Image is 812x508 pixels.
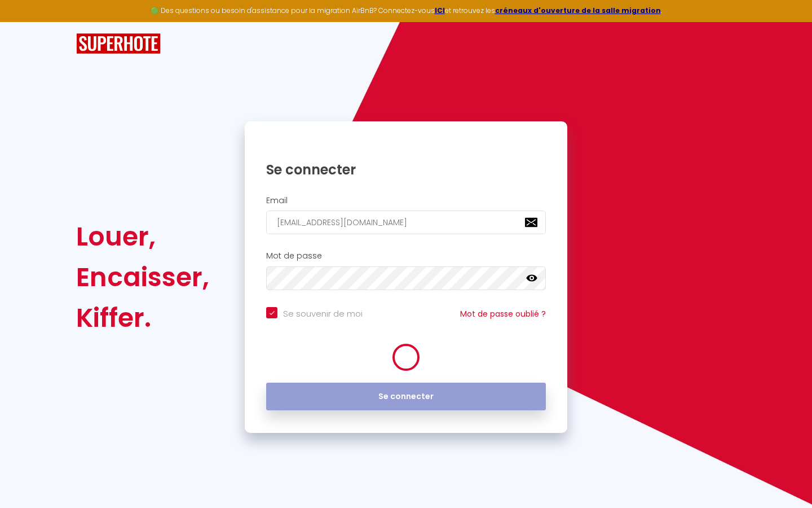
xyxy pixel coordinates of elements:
a: ICI [435,6,445,15]
a: Mot de passe oublié ? [460,308,546,319]
div: Encaisser, [76,257,209,297]
div: Louer, [76,216,209,257]
button: Ouvrir le widget de chat LiveChat [9,5,43,38]
a: créneaux d'ouverture de la salle migration [495,6,661,15]
h1: Se connecter [266,161,546,178]
div: Kiffer. [76,297,209,338]
h2: Mot de passe [266,251,546,261]
input: Ton Email [266,211,546,234]
img: SuperHote logo [76,33,161,54]
h2: Email [266,196,546,205]
button: Se connecter [266,383,546,411]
